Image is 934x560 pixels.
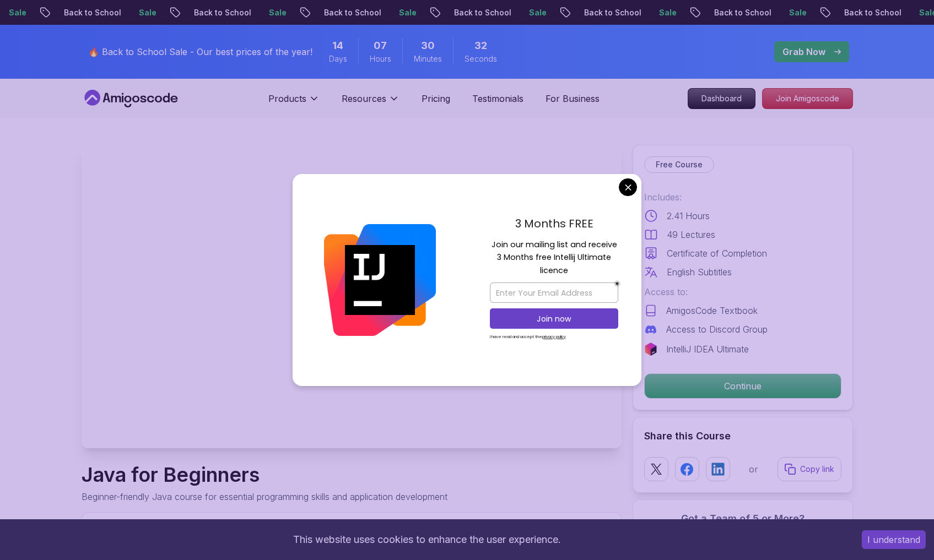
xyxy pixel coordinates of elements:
p: English Subtitles [667,265,732,279]
p: Access to: [644,285,841,298]
p: Back to School [314,7,388,18]
p: or [749,463,758,476]
a: Pricing [422,92,450,105]
p: Sale [128,7,164,18]
img: jetbrains logo [644,342,657,356]
p: Sale [779,7,814,18]
p: 2.41 Hours [667,209,710,222]
p: Certificate of Completion [667,247,767,260]
p: Resources [342,92,386,105]
p: Back to School [834,7,909,18]
span: 30 Minutes [421,38,435,53]
button: Resources [342,92,399,114]
p: Copy link [800,464,834,475]
p: 🔥 Back to School Sale - Our best prices of the year! [88,45,312,58]
p: Sale [519,7,554,18]
p: Back to School [53,7,128,18]
p: Beginner-friendly Java course for essential programming skills and application development [82,490,447,503]
button: Accept cookies [862,530,926,549]
h2: Share this Course [644,428,841,444]
p: Products [268,92,306,105]
span: Days [329,53,347,64]
button: Products [268,92,320,114]
p: Back to School [704,7,779,18]
p: Access to Discord Group [666,323,768,336]
button: Copy link [778,457,841,481]
p: Free Course [656,159,703,170]
h1: Java for Beginners [82,464,447,486]
p: Grab Now [782,45,825,58]
p: Back to School [444,7,519,18]
p: Back to School [183,7,258,18]
span: Minutes [414,53,442,64]
p: AmigosCode Textbook [666,304,758,317]
a: Join Amigoscode [762,88,853,109]
a: Testimonials [472,92,523,105]
a: Dashboard [688,88,755,109]
div: This website uses cookies to enhance the user experience. [8,528,845,552]
p: 49 Lectures [667,228,715,241]
button: Continue [644,373,841,399]
span: 14 Days [332,38,343,53]
img: java-for-beginners_thumbnail [82,145,622,448]
span: 32 Seconds [474,38,487,53]
p: Includes: [644,191,841,204]
p: Join Amigoscode [763,89,852,108]
span: Hours [370,53,391,64]
a: For Business [546,92,600,105]
p: IntelliJ IDEA Ultimate [666,342,749,356]
p: Back to School [574,7,649,18]
h3: Got a Team of 5 or More? [644,511,841,526]
span: 7 Hours [374,38,387,53]
p: Dashboard [688,89,755,108]
p: Sale [649,7,684,18]
p: Continue [645,374,841,398]
p: Sale [258,7,294,18]
span: Seconds [465,53,497,64]
p: Sale [388,7,424,18]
